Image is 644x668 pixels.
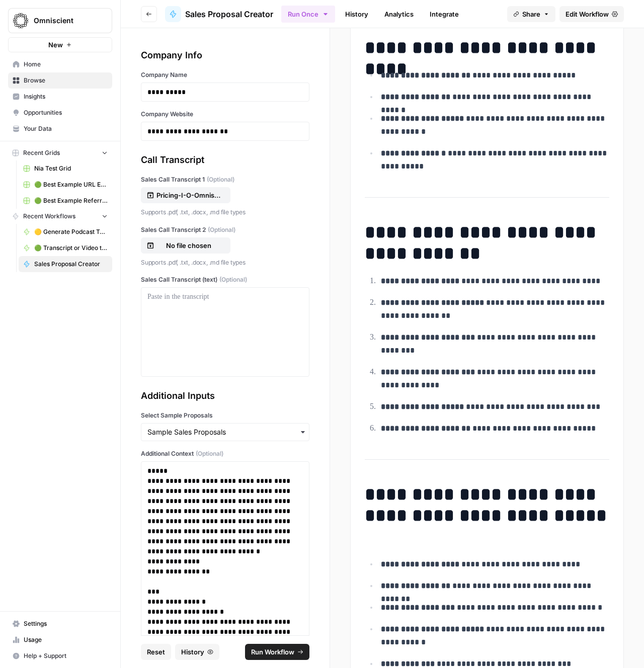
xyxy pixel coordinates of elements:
[141,225,309,234] label: Sales Call Transcript 2
[141,237,230,254] button: No file chosen
[207,175,234,184] span: (Optional)
[24,108,108,117] span: Opportunities
[34,260,108,269] span: Sales Proposal Creator
[185,8,273,20] span: Sales Proposal Creator
[8,89,112,105] a: Insights
[424,6,465,22] a: Integrate
[34,16,95,26] span: Omniscient
[34,180,108,189] span: 🟢 Best Example URL Extractor Grid (3)
[522,9,540,19] span: Share
[8,8,112,33] button: Workspace: Omniscient
[507,6,555,22] button: Share
[8,121,112,137] a: Your Data
[147,427,303,437] input: Sample Sales Proposals
[48,40,63,50] span: New
[24,124,108,133] span: Your Data
[208,225,235,234] span: (Optional)
[165,6,273,22] a: Sales Proposal Creator
[147,87,303,97] div: To enrich screen reader interactions, please activate Accessibility in Grammarly extension settings
[34,164,108,173] span: Nia Test Grid
[141,48,309,62] div: Company Info
[19,160,112,177] a: Nia Test Grid
[34,196,108,205] span: 🟢 Best Example Referring Domains Finder Grid (1)
[19,224,112,240] a: 🟡 Generate Podcast Topics from Raw Content
[175,644,219,660] button: History
[8,145,112,160] button: Recent Grids
[559,6,624,22] a: Edit Workflow
[23,148,60,157] span: Recent Grids
[12,12,30,30] img: Omniscient Logo
[24,619,108,628] span: Settings
[339,6,374,22] a: History
[141,110,309,119] label: Company Website
[19,177,112,193] a: 🟢 Best Example URL Extractor Grid (3)
[141,187,230,203] button: Pricing-I-O-Omniscient-Organic-Growth-Consultation-082804e1-9d51.docx
[24,651,108,660] span: Help + Support
[141,207,309,217] p: Supports .pdf, .txt, .docx, .md file types
[141,175,309,184] label: Sales Call Transcript 1
[378,6,420,22] a: Analytics
[141,275,309,284] label: Sales Call Transcript (text)
[181,647,204,657] span: History
[156,190,221,200] p: Pricing-I-O-Omniscient-Organic-Growth-Consultation-082804e1-9d51.docx
[24,635,108,644] span: Usage
[156,240,221,251] p: No file chosen
[141,389,309,403] div: Additional Inputs
[8,648,112,664] button: Help + Support
[141,153,309,167] div: Call Transcript
[219,275,247,284] span: (Optional)
[19,240,112,256] a: 🟢 Transcript or Video to LinkedIn Posts
[8,632,112,648] a: Usage
[8,56,112,72] a: Home
[34,227,108,236] span: 🟡 Generate Podcast Topics from Raw Content
[8,616,112,632] a: Settings
[141,411,309,420] label: Select Sample Proposals
[251,647,294,657] span: Run Workflow
[245,644,309,660] button: Run Workflow
[8,105,112,121] a: Opportunities
[141,449,309,458] label: Additional Context
[8,37,112,52] button: New
[34,243,108,253] span: 🟢 Transcript or Video to LinkedIn Posts
[141,644,171,660] button: Reset
[19,256,112,272] a: Sales Proposal Creator
[23,212,75,221] span: Recent Workflows
[24,60,108,69] span: Home
[8,72,112,89] a: Browse
[8,209,112,224] button: Recent Workflows
[141,258,309,268] p: Supports .pdf, .txt, .docx, .md file types
[141,70,309,79] label: Company Name
[19,193,112,209] a: 🟢 Best Example Referring Domains Finder Grid (1)
[147,647,165,657] span: Reset
[24,92,108,101] span: Insights
[281,6,335,23] button: Run Once
[24,76,108,85] span: Browse
[196,449,223,458] span: (Optional)
[566,9,609,19] span: Edit Workflow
